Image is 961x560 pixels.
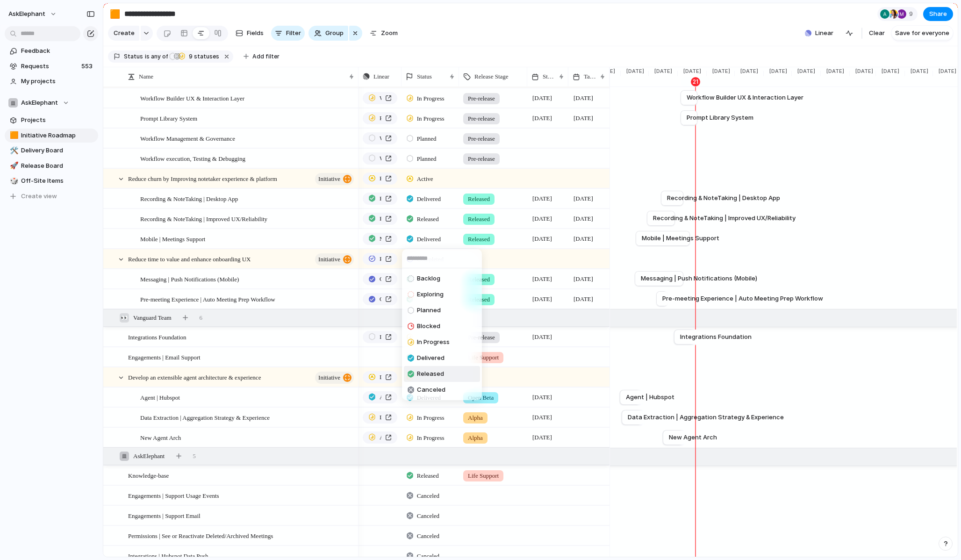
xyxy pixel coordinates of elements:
[417,274,440,283] span: Backlog
[417,369,444,379] span: Released
[417,337,450,347] span: In Progress
[417,306,441,315] span: Planned
[417,322,440,331] span: Blocked
[417,353,445,363] span: Delivered
[417,385,445,395] span: Canceled
[417,290,444,299] span: Exploring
